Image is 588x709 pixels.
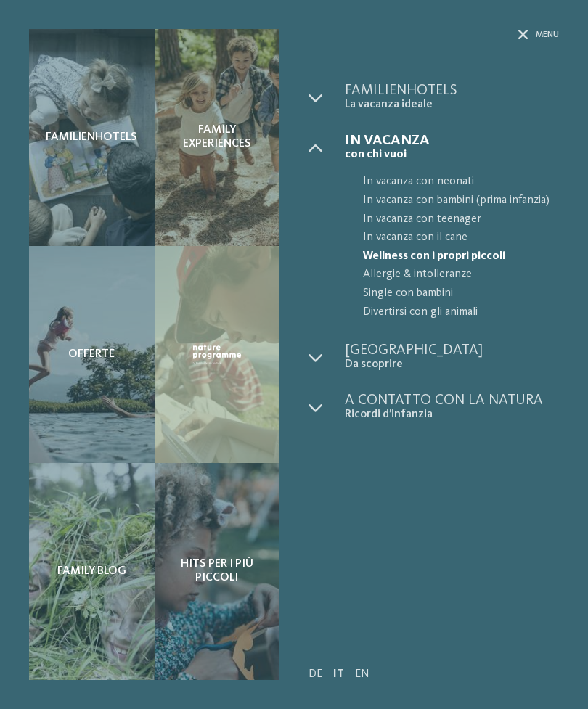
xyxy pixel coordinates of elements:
[363,247,559,266] span: Wellness con i propri piccoli
[363,192,559,210] span: In vacanza con bambini (prima infanzia)
[345,83,559,98] span: Familienhotels
[363,284,559,303] span: Single con bambini
[345,247,559,266] a: Wellness con i propri piccoli
[345,83,559,112] a: Familienhotels La vacanza ideale
[345,358,559,372] span: Da scoprire
[345,303,559,322] a: Divertirsi con gli animali
[363,229,559,247] span: In vacanza con il cane
[363,173,559,192] span: In vacanza con neonati
[536,29,559,41] span: Menu
[155,463,280,680] a: Hotel con spa per bambini: è tempo di coccole! Hits per i più piccoli
[345,173,559,192] a: In vacanza con neonati
[363,266,559,284] span: Allergie & intolleranze
[345,408,559,422] span: Ricordi d’infanzia
[345,134,559,162] a: In vacanza con chi vuoi
[345,210,559,229] a: In vacanza con teenager
[345,98,559,112] span: La vacanza ideale
[345,192,559,210] a: In vacanza con bambini (prima infanzia)
[68,348,115,361] span: Offerte
[363,303,559,322] span: Divertirsi con gli animali
[345,343,559,372] a: [GEOGRAPHIC_DATA] Da scoprire
[46,131,137,144] span: Familienhotels
[29,463,155,680] a: Hotel con spa per bambini: è tempo di coccole! Family Blog
[345,134,559,148] span: In vacanza
[355,668,369,680] a: EN
[309,668,322,680] a: DE
[345,393,559,422] a: A contatto con la natura Ricordi d’infanzia
[191,343,244,366] img: Nature Programme
[155,29,280,246] a: Hotel con spa per bambini: è tempo di coccole! Family experiences
[345,343,559,358] span: [GEOGRAPHIC_DATA]
[169,557,266,585] span: Hits per i più piccoli
[345,393,559,408] span: A contatto con la natura
[169,123,266,151] span: Family experiences
[345,148,559,162] span: con chi vuoi
[57,565,126,578] span: Family Blog
[363,210,559,229] span: In vacanza con teenager
[29,246,155,463] a: Hotel con spa per bambini: è tempo di coccole! Offerte
[345,266,559,284] a: Allergie & intolleranze
[29,29,155,246] a: Hotel con spa per bambini: è tempo di coccole! Familienhotels
[345,229,559,247] a: In vacanza con il cane
[155,246,280,463] a: Hotel con spa per bambini: è tempo di coccole! Nature Programme
[345,284,559,303] a: Single con bambini
[333,668,344,680] a: IT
